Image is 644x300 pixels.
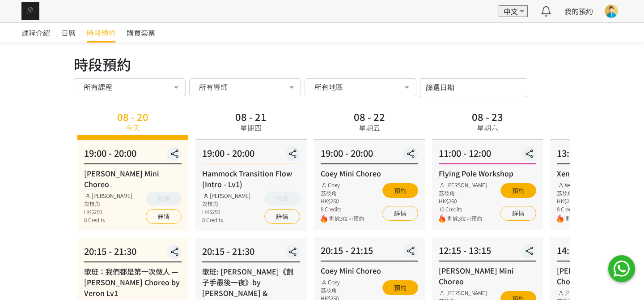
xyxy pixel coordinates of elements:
[117,111,148,121] div: 08 - 20
[235,111,267,121] div: 08 - 21
[500,206,536,221] a: 詳情
[21,2,39,20] img: img_61c0148bb0266
[84,146,182,164] div: 19:00 - 20:00
[202,200,250,208] div: 荔枝角
[146,192,182,206] button: 已滿
[382,280,418,295] button: 預約
[321,197,364,205] div: HK$250
[321,189,364,197] div: 荔枝角
[420,78,527,97] input: 篩選日期
[382,206,418,221] a: 詳情
[127,23,155,43] a: 購買套票
[84,82,112,91] span: 所有課程
[557,205,600,213] div: 8 Credits
[321,214,327,223] img: fire.png
[321,244,418,261] div: 20:15 - 21:15
[126,122,140,133] div: 今天
[202,192,250,200] div: [PERSON_NAME]
[321,278,364,286] div: Coey
[21,27,50,38] span: 課程介紹
[439,265,536,287] div: [PERSON_NAME] Mini Choreo
[557,197,600,205] div: HK$250
[84,208,132,216] div: HK$250
[202,244,300,262] div: 20:15 - 21:30
[202,216,250,224] div: 8 Credits
[61,27,76,38] span: 日曆
[321,205,364,213] div: 8 Credits
[84,266,182,298] div: 歌班：我們都是第一次做人 — [PERSON_NAME] Choreo by Veron Lv1
[84,244,182,262] div: 20:15 - 21:30
[439,214,445,223] img: fire.png
[84,192,132,200] div: [PERSON_NAME]
[321,168,418,179] div: Coey Mini Choreo
[500,183,536,198] button: 預約
[439,205,487,213] div: 10 Credits
[127,27,155,38] span: 購買套票
[264,192,300,206] button: 已滿
[439,189,487,197] div: 荔枝角
[439,197,487,205] div: HK$260
[21,23,50,43] a: 課程介紹
[240,122,262,133] div: 星期四
[146,209,182,224] a: 詳情
[557,181,600,189] div: Xena
[564,6,593,17] a: 我的預約
[439,289,487,297] div: [PERSON_NAME]
[84,168,182,189] div: [PERSON_NAME] Mini Choreo
[264,209,300,224] a: 詳情
[84,200,132,208] div: 荔枝角
[321,181,364,189] div: Coey
[202,168,300,189] div: Hammock Transition Flow (Intro - Lv1)
[87,27,115,38] span: 時段預約
[557,289,605,297] div: [PERSON_NAME]
[439,146,536,164] div: 11:00 - 12:00
[447,214,487,223] span: 剩餘3位可預約
[329,214,364,223] span: 剩餘3位可預約
[565,214,600,223] span: 剩餘6位可預約
[359,122,380,133] div: 星期五
[84,216,132,224] div: 8 Credits
[557,189,600,197] div: 荔枝角
[382,183,418,198] button: 預約
[321,286,364,294] div: 荔枝角
[321,265,418,276] div: Coey Mini Choreo
[321,146,418,164] div: 19:00 - 20:00
[74,53,570,75] div: 時段預約
[557,214,563,223] img: fire.png
[472,111,503,121] div: 08 - 23
[439,244,536,261] div: 12:15 - 13:15
[199,82,228,91] span: 所有導師
[202,146,300,164] div: 19:00 - 20:00
[202,208,250,216] div: HK$250
[477,122,498,133] div: 星期六
[354,111,385,121] div: 08 - 22
[87,23,115,43] a: 時段預約
[61,23,76,43] a: 日曆
[439,181,487,189] div: [PERSON_NAME]
[439,168,536,179] div: Flying Pole Workshop
[314,82,343,91] span: 所有地區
